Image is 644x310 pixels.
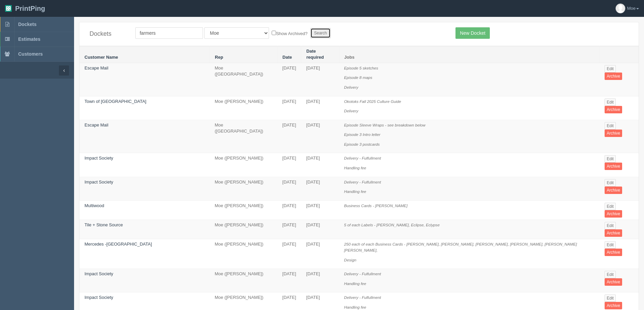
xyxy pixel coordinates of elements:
i: Delivery - Fulfullment [344,295,381,300]
a: Customer Name [84,55,118,60]
a: Archive [605,249,622,256]
a: Archive [605,187,622,194]
a: Edit [605,241,616,249]
i: Delivery [344,109,358,113]
td: Moe ([GEOGRAPHIC_DATA]) [210,63,277,96]
td: Moe ([GEOGRAPHIC_DATA]) [210,120,277,153]
td: Moe ([PERSON_NAME]) [210,200,277,220]
i: Handling fee [344,166,366,170]
i: Handling fee [344,305,366,309]
td: [DATE] [277,120,301,153]
a: Archive [605,278,622,286]
a: Impact Society [84,156,113,161]
a: Archive [605,130,622,137]
a: Impact Society [84,271,113,276]
td: Moe ([PERSON_NAME]) [210,96,277,120]
td: Moe ([PERSON_NAME]) [210,220,277,239]
a: Archive [605,163,622,170]
a: Edit [605,98,616,106]
a: Rep [215,55,223,60]
i: Delivery - Fulfullment [344,156,381,160]
a: Mercedes -[GEOGRAPHIC_DATA] [84,242,152,247]
td: [DATE] [277,220,301,239]
td: [DATE] [301,120,339,153]
i: Episode Sleeve Wraps - see breakdown below [344,123,426,127]
td: [DATE] [277,153,301,177]
i: 5 of each Labels - [PERSON_NAME], Eclipse, Eclypse [344,223,440,227]
a: Archive [605,229,622,237]
a: Edit [605,179,616,187]
i: Delivery - Fulfullment [344,272,381,276]
a: Archive [605,106,622,113]
td: [DATE] [301,239,339,269]
i: Delivery - Fulfullment [344,180,381,184]
i: Handling fee [344,189,366,194]
i: Delivery [344,85,358,89]
a: Edit [605,271,616,278]
span: Dockets [18,22,36,27]
td: [DATE] [277,200,301,220]
a: Town of [GEOGRAPHIC_DATA] [84,99,146,104]
td: [DATE] [301,269,339,292]
input: Customer Name [135,27,203,39]
a: Impact Society [84,295,113,300]
i: Episode 3 Intro letter [344,132,380,137]
td: [DATE] [277,239,301,269]
td: [DATE] [301,96,339,120]
a: Edit [605,203,616,210]
a: Archive [605,210,622,218]
i: Okotoks Fall 2025 Culture Guide [344,99,401,104]
span: Customers [18,51,43,57]
a: Date required [306,49,324,60]
i: Episode 5 sketches [344,66,378,70]
a: Edit [605,122,616,130]
td: [DATE] [301,177,339,200]
a: Archive [605,73,622,80]
a: Edit [605,65,616,73]
td: [DATE] [277,177,301,200]
h4: Dockets [90,31,125,37]
th: Jobs [339,46,600,63]
label: Show Archived? [272,29,307,37]
a: New Docket [455,27,489,39]
td: Moe ([PERSON_NAME]) [210,177,277,200]
a: Edit [605,222,616,229]
input: Search [310,28,331,38]
td: [DATE] [301,63,339,96]
td: [DATE] [277,269,301,292]
a: Escape Mail [84,122,108,128]
td: [DATE] [277,96,301,120]
i: Episode 8 maps [344,75,372,80]
input: Show Archived? [272,31,276,35]
a: Edit [605,155,616,163]
a: Date [282,55,292,60]
img: logo-3e63b451c926e2ac314895c53de4908e5d424f24456219fb08d385ab2e579770.png [5,5,12,12]
a: Archive [605,302,622,309]
td: [DATE] [277,63,301,96]
i: Business Cards - [PERSON_NAME] [344,203,407,208]
a: Escape Mail [84,65,108,71]
i: Handling fee [344,281,366,286]
a: Multiwood [84,203,104,208]
i: Design [344,258,356,262]
i: Episode 3 postcards [344,142,380,146]
td: Moe ([PERSON_NAME]) [210,239,277,269]
a: Impact Society [84,179,113,185]
a: Edit [605,294,616,302]
td: Moe ([PERSON_NAME]) [210,269,277,292]
a: Tile + Stone Source [84,222,123,227]
span: Estimates [18,36,40,42]
td: [DATE] [301,200,339,220]
td: Moe ([PERSON_NAME]) [210,153,277,177]
i: 250 each of each Business Cards - [PERSON_NAME], [PERSON_NAME], [PERSON_NAME], [PERSON_NAME], [PE... [344,242,577,253]
td: [DATE] [301,153,339,177]
td: [DATE] [301,220,339,239]
img: avatar_default-7531ab5dedf162e01f1e0bb0964e6a185e93c5c22dfe317fb01d7f8cd2b1632c.jpg [616,4,625,13]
